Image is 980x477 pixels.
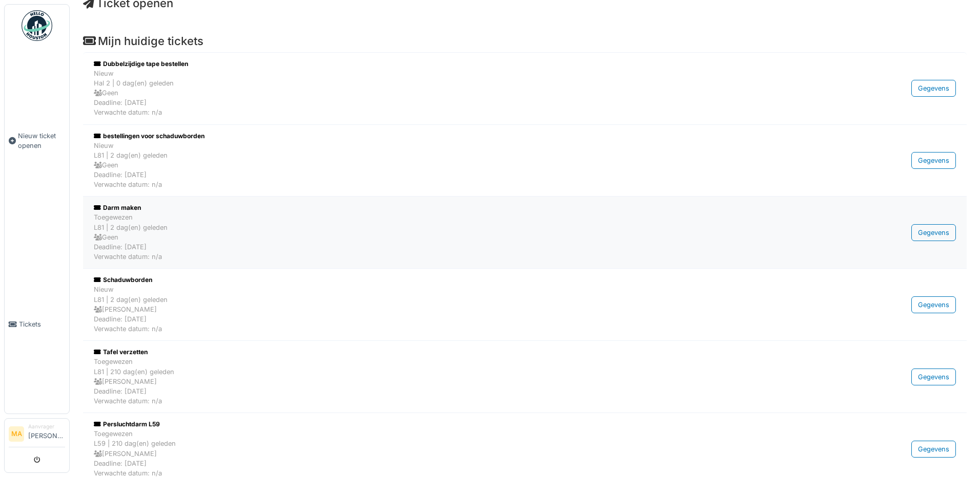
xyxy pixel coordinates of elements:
[91,273,958,336] a: Schaduwborden NieuwL81 | 2 dag(en) geleden [PERSON_NAME]Deadline: [DATE]Verwachte datum: n/a Gege...
[9,423,65,447] a: MA Aanvrager[PERSON_NAME]
[911,80,956,97] div: Gegevens
[94,212,820,262] div: Toegewezen L81 | 2 dag(en) geleden Geen Deadline: [DATE] Verwachte datum: n/a
[94,275,820,285] div: Schaduwborden
[9,426,24,442] li: MA
[911,368,956,385] div: Gegevens
[94,203,820,212] div: Darm maken
[91,201,958,264] a: Darm maken ToegewezenL81 | 2 dag(en) geleden GeenDeadline: [DATE]Verwachte datum: n/a Gegevens
[911,224,956,241] div: Gegevens
[94,132,820,141] div: bestellingen voor schaduwborden
[91,129,958,192] a: bestellingen voor schaduwborden NieuwL81 | 2 dag(en) geleden GeenDeadline: [DATE]Verwachte datum:...
[94,348,820,357] div: Tafel verzetten
[911,441,956,458] div: Gegevens
[94,357,820,406] div: Toegewezen L81 | 210 dag(en) geleden [PERSON_NAME] Deadline: [DATE] Verwachte datum: n/a
[91,345,958,408] a: Tafel verzetten ToegewezenL81 | 210 dag(en) geleden [PERSON_NAME]Deadline: [DATE]Verwachte datum:...
[28,423,65,430] div: Aanvrager
[5,47,69,235] a: Nieuw ticket openen
[94,69,820,118] div: Nieuw Hal 2 | 0 dag(en) geleden Geen Deadline: [DATE] Verwachte datum: n/a
[94,59,820,69] div: Dubbelzijdige tape bestellen
[19,319,65,329] span: Tickets
[18,131,65,150] span: Nieuw ticket openen
[94,141,820,190] div: Nieuw L81 | 2 dag(en) geleden Geen Deadline: [DATE] Verwachte datum: n/a
[22,10,52,41] img: Badge_color-CXgf-gQk.svg
[91,57,958,120] a: Dubbelzijdige tape bestellen NieuwHal 2 | 0 dag(en) geleden GeenDeadline: [DATE]Verwachte datum: ...
[94,285,820,334] div: Nieuw L81 | 2 dag(en) geleden [PERSON_NAME] Deadline: [DATE] Verwachte datum: n/a
[5,235,69,414] a: Tickets
[911,296,956,313] div: Gegevens
[28,423,65,445] li: [PERSON_NAME]
[94,420,820,429] div: Persluchtdarm L59
[83,34,967,48] h4: Mijn huidige tickets
[911,152,956,169] div: Gegevens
